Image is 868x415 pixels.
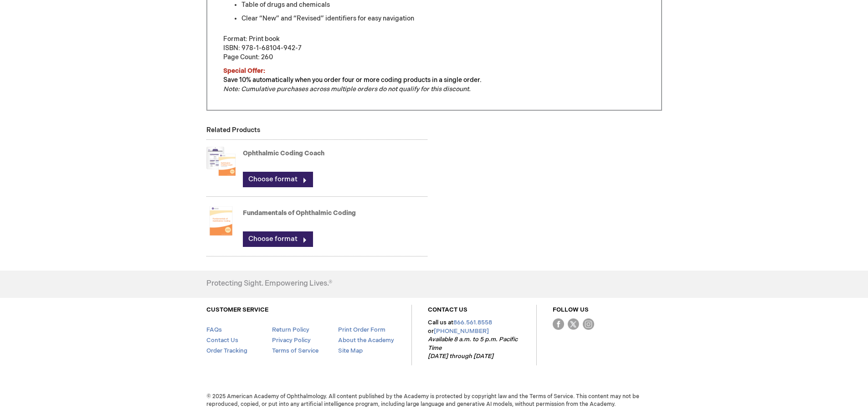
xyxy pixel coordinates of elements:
a: Contact Us [206,337,238,344]
a: Return Policy [272,326,309,333]
h4: Protecting Sight. Empowering Lives.® [206,280,332,288]
li: Clear “New” and “Revised” identifiers for easy navigation [241,14,645,23]
img: Fundamentals of Ophthalmic Coding [206,203,236,239]
img: instagram [583,318,594,330]
a: Print Order Form [338,326,385,333]
a: [PHONE_NUMBER] [434,328,489,335]
a: 866.561.8558 [453,319,492,326]
img: Twitter [568,318,579,330]
a: Choose format [243,231,313,247]
a: About the Academy [338,337,394,344]
em: Available 8 a.m. to 5 p.m. Pacific Time [DATE] through [DATE] [428,336,518,360]
span: Save 10% automatically when you order four or more coding products in a single order. [223,76,482,84]
a: Order Tracking [206,347,247,354]
a: Choose format [243,172,313,187]
em: Note: Cumulative purchases across multiple orders do not qualify for this discount. [223,85,471,93]
p: Format: Print book ISBN: 978-1-68104-942-7 Page Count: 260 [223,35,645,62]
a: Site Map [338,347,363,354]
span: Special Offer: [223,67,265,75]
li: Table of drugs and chemicals [241,0,645,10]
a: Terms of Service [272,347,318,354]
a: Fundamentals of Ophthalmic Coding [243,209,356,217]
a: CUSTOMER SERVICE [206,306,268,313]
a: FOLLOW US [553,306,589,313]
p: Call us at or [428,318,520,361]
a: FAQs [206,326,222,333]
a: CONTACT US [428,306,467,313]
img: Facebook [553,318,564,330]
img: Ophthalmic Coding Coach [206,143,236,179]
strong: Related Products [206,126,260,134]
span: © 2025 American Academy of Ophthalmology. All content published by the Academy is protected by co... [200,393,669,408]
a: Privacy Policy [272,337,311,344]
a: Ophthalmic Coding Coach [243,149,324,157]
